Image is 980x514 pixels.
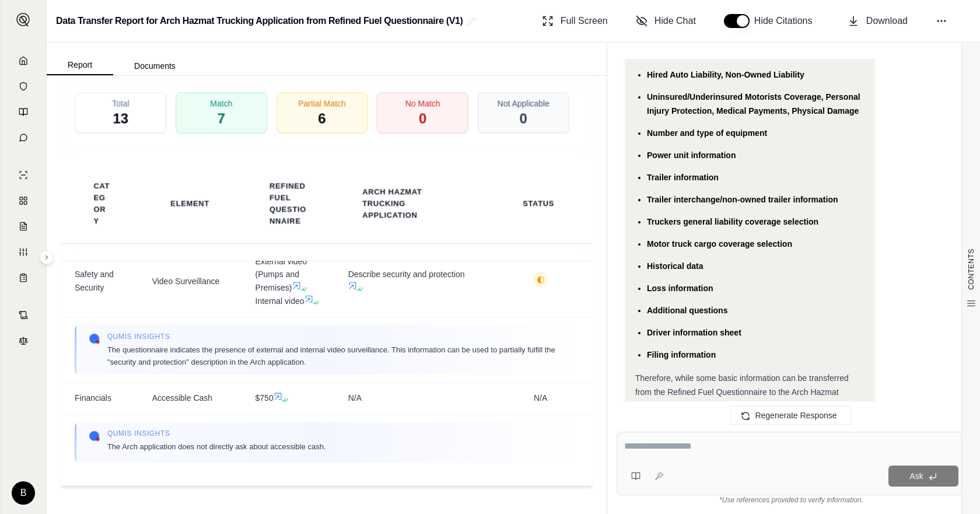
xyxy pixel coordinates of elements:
[12,481,35,505] div: B
[112,97,129,109] span: Total
[537,9,612,33] button: Full Screen
[654,14,696,28] span: Hide Chat
[318,109,325,128] span: 6
[8,189,39,212] a: Policy Comparisons
[754,14,820,28] span: Hide Citations
[520,109,527,128] span: 0
[8,266,39,289] a: Coverage Table
[16,13,30,27] img: Expand sidebar
[8,303,39,327] a: Contract Analysis
[113,57,197,75] button: Documents
[647,239,792,249] span: Motor truck cargo coverage selection
[503,391,579,405] span: N/A
[256,391,320,405] span: $750
[631,9,701,33] button: Hide Chat
[89,333,100,344] img: Qumis
[405,97,440,109] span: No Match
[107,429,326,438] span: Qumis INSIGHTS
[843,9,912,33] button: Download
[647,261,703,271] span: Historical data
[348,391,475,405] span: N/A
[107,440,326,453] span: The Arch application does not directly ask about accessible cash.
[967,249,976,290] span: CONTENTS
[647,350,716,359] span: Filing information
[866,14,908,28] span: Download
[647,328,741,337] span: Driver information sheet
[647,151,736,160] span: Power unit information
[647,284,713,293] span: Loss information
[40,250,54,264] button: Expand sidebar
[419,109,426,128] span: 0
[75,391,124,405] span: Financials
[298,97,346,109] span: Partial Match
[647,195,838,204] span: Trailer interchange/non-owned trailer information
[75,268,124,294] span: Safety and Security
[647,173,719,182] span: Trailer information
[755,411,836,420] span: Regenerate Response
[888,466,958,487] button: Ask
[561,14,608,28] span: Full Screen
[8,100,39,124] a: Prompt Library
[498,97,549,109] span: Not Applicable
[348,268,475,294] span: Describe security and protection
[256,173,320,234] th: Refined Fuel Questionnaire
[647,217,818,226] span: Truckers general liability coverage selection
[89,430,100,442] img: Qumis
[12,8,35,32] button: Expand sidebar
[56,11,463,32] h2: Data Transfer Report for Arch Hazmat Trucking Application from Refined Fuel Questionnaire (V1)
[8,163,39,187] a: Single Policy
[647,92,860,116] span: Uninsured/Underinsured Motorists Coverage, Personal Injury Protection, Medical Payments, Physical...
[47,55,113,75] button: Report
[113,109,128,128] span: 13
[218,109,225,128] span: 7
[348,179,475,228] th: Arch Hazmat Trucking Application
[647,306,727,315] span: Additional questions
[107,343,564,368] span: The questionnaire indicates the presence of external and internal video surveillance. This inform...
[509,191,568,216] th: Status
[8,215,39,238] a: Claim Coverage
[537,274,545,284] span: ◐
[731,406,851,425] button: Regenerate Response
[647,128,767,138] span: Number and type of equipment
[8,329,39,352] a: Legal Search Engine
[8,126,39,149] a: Chat
[534,272,548,290] button: ◐
[152,274,228,288] span: Video Surveillance
[152,391,228,405] span: Accessible Cash
[256,254,320,307] span: External video (Pumps and Premises) Internal video
[8,75,39,98] a: Documents Vault
[156,191,223,216] th: Element
[647,70,804,79] span: Hired Auto Liability, Non-Owned Liability
[909,471,923,481] span: Ask
[107,331,564,341] span: Qumis INSIGHTS
[635,373,849,439] span: Therefore, while some basic information can be transferred from the Refined Fuel Questionnaire to...
[79,173,124,234] th: Category
[210,97,232,109] span: Match
[8,240,39,264] a: Custom Report
[8,49,39,72] a: Home
[617,495,966,505] div: *Use references provided to verify information.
